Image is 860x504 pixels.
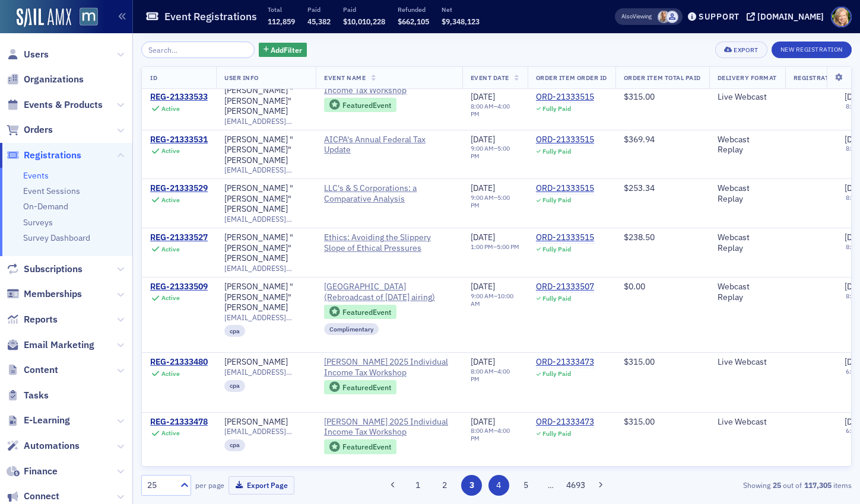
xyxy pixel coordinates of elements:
[80,8,98,26] img: SailAMX
[24,123,53,136] span: Orders
[471,144,510,160] time: 5:00 PM
[224,74,259,82] span: User Info
[342,384,391,391] div: Featured Event
[542,196,571,204] div: Fully Paid
[7,73,84,86] a: Organizations
[624,281,645,292] span: $0.00
[658,11,670,23] span: Emily Trott
[471,243,493,251] time: 1:00 PM
[324,357,454,378] a: [PERSON_NAME] 2025 Individual Income Tax Workshop
[224,135,307,166] a: [PERSON_NAME] "[PERSON_NAME]" [PERSON_NAME]
[536,183,594,194] a: ORD-21333515
[23,232,90,243] a: Survey Dashboard
[536,417,594,428] a: ORD-21333473
[471,426,494,435] time: 8:00 AM
[24,339,94,352] span: Email Marketing
[324,323,379,335] div: Complimentary
[342,102,391,109] div: Featured Event
[161,245,180,253] div: Active
[24,363,58,377] span: Content
[24,439,80,452] span: Automations
[7,490,59,503] a: Connect
[471,427,519,442] div: –
[324,282,454,302] span: MACPA Town Hall (Rebroadcast of September 2025 airing)
[7,439,80,452] a: Automations
[536,74,607,82] span: Order Item Order ID
[497,243,519,251] time: 5:00 PM
[224,183,307,215] a: [PERSON_NAME] "[PERSON_NAME]" [PERSON_NAME]
[141,42,255,58] input: Search…
[161,294,180,302] div: Active
[343,5,385,14] p: Paid
[471,193,494,202] time: 9:00 AM
[624,91,655,102] span: $315.00
[324,98,396,113] div: Featured Event
[224,368,307,377] span: [EMAIL_ADDRESS][DOMAIN_NAME]
[536,92,594,103] a: ORD-21333515
[471,281,495,292] span: [DATE]
[624,356,655,367] span: $315.00
[621,12,633,20] div: Also
[398,17,429,26] span: $662,105
[802,480,833,490] strong: 117,305
[471,292,519,308] div: –
[7,149,81,162] a: Registrations
[536,357,594,368] a: ORD-21333473
[772,43,852,54] a: New Registration
[150,232,208,243] a: REG-21333527
[718,74,777,82] span: Delivery Format
[24,288,82,301] span: Memberships
[471,102,494,110] time: 8:00 AM
[434,475,455,496] button: 2
[542,295,571,302] div: Fully Paid
[161,104,180,112] div: Active
[471,292,513,308] time: 10:00 AM
[718,135,777,155] div: Webcast Replay
[150,183,208,194] a: REG-21333529
[224,282,307,313] a: [PERSON_NAME] "[PERSON_NAME]" [PERSON_NAME]
[268,5,295,14] p: Total
[471,134,495,145] span: [DATE]
[565,475,586,496] button: 4693
[71,8,98,28] a: View Homepage
[471,416,495,427] span: [DATE]
[24,263,82,276] span: Subscriptions
[621,12,652,21] span: Viewing
[24,48,49,61] span: Users
[536,282,594,292] a: ORD-21333507
[259,43,307,58] button: AddFilter
[150,282,208,292] a: REG-21333509
[7,263,82,276] a: Subscriptions
[324,135,454,155] span: AICPA's Annual Federal Tax Update
[7,339,94,352] a: Email Marketing
[324,183,454,204] a: LLC's & S Corporations: a Comparative Analysis
[224,232,307,264] a: [PERSON_NAME] "[PERSON_NAME]" [PERSON_NAME]
[471,232,495,243] span: [DATE]
[7,48,49,61] a: Users
[471,426,510,442] time: 4:00 PM
[624,183,655,193] span: $253.34
[24,414,70,427] span: E-Learning
[324,380,396,395] div: Featured Event
[324,232,454,253] a: Ethics: Avoiding the Slippery Slope of Ethical Pressures
[161,196,180,204] div: Active
[7,363,58,377] a: Content
[224,85,307,117] div: [PERSON_NAME] "[PERSON_NAME]" [PERSON_NAME]
[324,305,396,320] div: Featured Event
[324,282,454,302] a: [GEOGRAPHIC_DATA] (Rebroadcast of [DATE] airing)
[23,217,53,228] a: Surveys
[268,17,295,26] span: 112,859
[624,416,655,427] span: $315.00
[536,135,594,145] div: ORD-21333515
[471,193,510,209] time: 5:00 PM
